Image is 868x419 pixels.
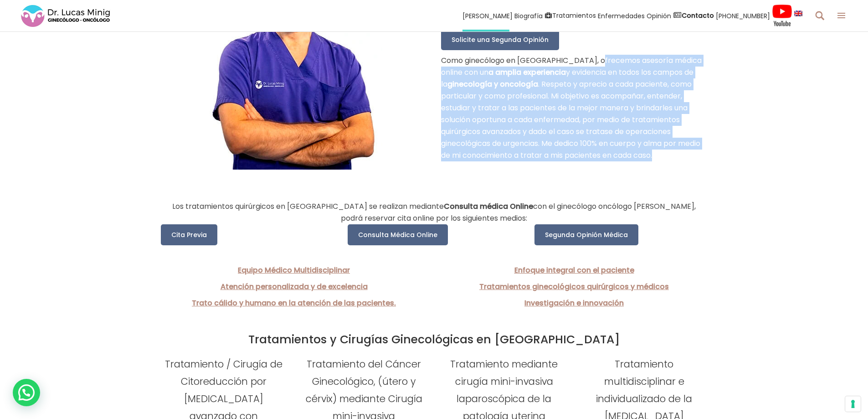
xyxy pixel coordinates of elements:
[479,281,669,292] a: Tratamientos ginecológicos quirúrgicos y médicos
[161,224,217,245] a: Cita Previa
[772,4,792,27] img: Videos Youtube Ginecología
[171,230,207,239] span: Cita Previa
[452,35,549,44] span: Solicite una Segunda Opinión
[161,201,708,224] p: Los tratamientos quirúrgicos en [GEOGRAPHIC_DATA] se realizan mediante con el ginecólogo oncólogo...
[447,79,538,89] strong: ginecología y oncología
[524,298,624,308] a: Investigación e innovación
[248,331,620,347] a: Tratamientos y Cirugías Ginecológicas en [GEOGRAPHIC_DATA]
[221,281,368,292] a: Atención personalizada y de excelencia
[514,10,543,21] span: Biografía
[545,230,628,239] span: Segunda Opinión Médica
[13,379,40,406] div: WhatsApp contact
[488,67,566,78] strong: a amplia experiencia
[358,230,437,239] span: Consulta Médica Online
[444,201,533,212] strong: Consulta médica Online
[441,55,708,161] p: Como ginecólogo en [GEOGRAPHIC_DATA], ofrecemos asesoría médica online con un y evidencia en todo...
[534,224,638,245] a: Segunda Opinión Médica
[794,10,802,16] img: language english
[192,298,396,308] a: Trato cálido y humano en la atención de las pacientes.
[238,265,350,275] a: Equipo Médico Multidisciplinar
[647,10,671,21] span: Opinión
[845,396,861,412] button: Sus preferencias de consentimiento para tecnologías de seguimiento
[462,10,513,21] span: [PERSON_NAME]
[514,265,634,275] a: Enfoque integral con el paciente
[348,224,448,245] a: Consulta Médica Online
[598,10,645,21] span: Enfermedades
[441,29,559,50] a: Solicite una Segunda Opinión
[552,10,596,21] span: Tratamientos
[682,11,714,20] strong: Contacto
[716,10,770,21] span: [PHONE_NUMBER]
